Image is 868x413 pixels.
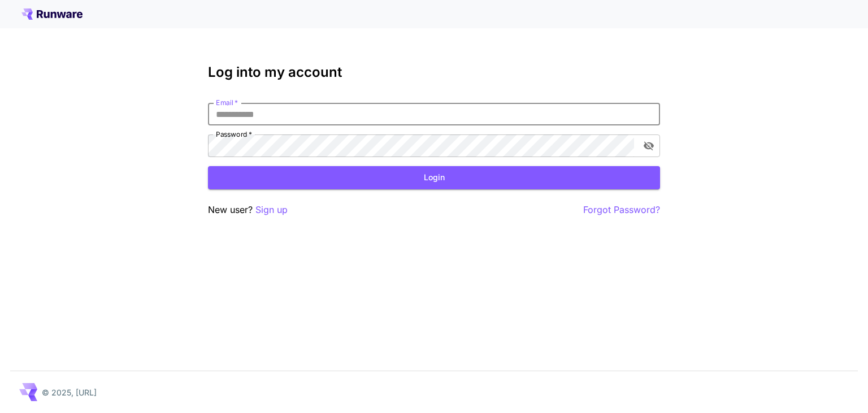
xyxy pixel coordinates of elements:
h3: Log into my account [208,64,660,80]
label: Email [216,98,238,107]
button: toggle password visibility [639,136,659,156]
button: Sign up [255,203,288,217]
p: © 2025, [URL] [42,386,97,398]
p: New user? [208,203,288,217]
label: Password [216,129,252,139]
button: Login [208,166,660,189]
button: Forgot Password? [583,203,660,217]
